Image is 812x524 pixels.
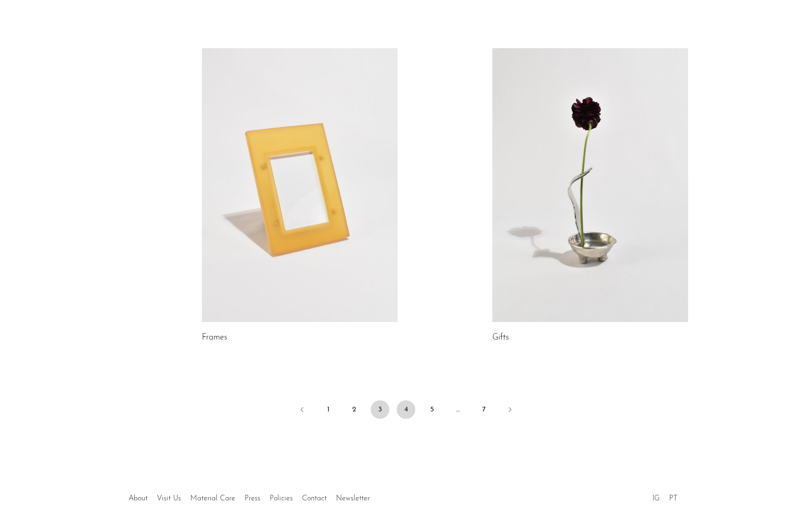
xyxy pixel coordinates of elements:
[157,495,181,502] a: Visit Us
[423,400,441,419] a: 5
[319,400,337,419] a: 1
[475,400,493,419] a: 7
[302,495,327,502] a: Contact
[501,400,519,421] a: Next
[449,400,467,419] span: …
[202,334,227,342] a: Frames
[648,487,682,505] ul: Social Medias
[245,495,260,502] a: Press
[492,334,509,342] a: Gifts
[397,400,415,419] a: 4
[190,495,235,502] a: Material Care
[652,495,660,502] a: IG
[669,495,677,502] a: PT
[345,400,363,419] a: 2
[270,495,293,502] a: Policies
[124,487,374,505] ul: Quick links
[129,495,148,502] a: About
[371,400,389,419] span: 3
[293,400,311,421] a: Previous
